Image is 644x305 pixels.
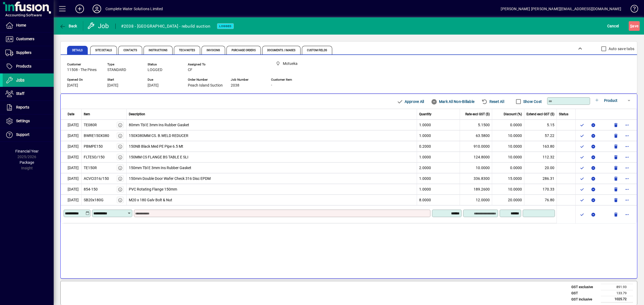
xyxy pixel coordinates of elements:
td: 150X080MM CS. B.WELD REDUCER [127,130,417,141]
td: [DATE] [61,141,82,152]
td: GST exclusive [569,284,601,290]
td: [DATE] [61,162,82,173]
a: Home [3,19,54,32]
span: [DATE] [148,83,159,88]
a: Support [3,128,54,142]
div: [PERSON_NAME] [PERSON_NAME][EMAIL_ADDRESS][DOMAIN_NAME] [501,5,621,13]
span: Rate excl GST ($) [465,112,490,117]
span: Reset All [481,97,504,106]
span: Description [129,112,145,117]
div: #2038 - [GEOGRAPHIC_DATA] - rebuild suction [121,22,211,31]
span: Item [84,112,90,117]
div: SB20x180G [84,197,104,203]
button: Profile [88,4,105,14]
td: 12.0000 [460,195,492,205]
td: 63.5800 [460,130,492,141]
div: 854-150 [84,187,98,192]
div: TE150R [84,165,97,171]
button: More options [623,196,631,204]
a: Suppliers [3,46,54,59]
span: Due [148,78,180,81]
span: [DATE] [107,83,118,88]
span: Discount (%) [504,112,522,117]
span: Peach Island Suction [188,83,223,88]
a: Settings [3,114,54,128]
button: More options [623,121,631,129]
a: Reports [3,101,54,114]
td: GST inclusive [569,296,601,303]
span: Start [107,78,140,81]
td: M20 x 180 Galv Bolt & Nut [127,195,417,205]
span: Reports [16,105,29,109]
td: 8.0000 [417,195,460,205]
a: Staff [3,87,54,101]
span: Type [107,63,140,66]
span: Staff [16,91,24,96]
td: 20.00 [524,162,557,173]
span: 11508 - The Pines [67,68,97,72]
button: More options [623,142,631,151]
button: Reset All [479,97,506,106]
td: 10.0000 [492,130,524,141]
div: Job [87,22,110,30]
span: ave [630,22,638,30]
span: Job Number [231,78,263,81]
span: Support [16,132,30,137]
div: ACVCI316/150 [84,176,109,181]
td: 10.0000 [492,141,524,152]
td: 76.80 [524,195,557,205]
span: Opened On [67,78,99,81]
div: Complete Water Solutions Limited [105,5,163,13]
td: 15.0000 [492,173,524,184]
td: 5.15 [524,120,557,130]
span: Back [59,24,77,28]
td: 2.0000 [417,162,460,173]
button: Approve All [394,97,426,106]
td: 20.0000 [492,195,524,205]
span: STANDARD [107,68,126,72]
td: 80mm Tbl E 3mm Ins Rubber Gasket [127,120,417,130]
button: More options [623,153,631,161]
button: More options [623,210,631,219]
td: 1.0000 [417,120,460,130]
div: FLTESO/150 [84,154,105,160]
td: 0.0000 [492,162,524,173]
td: 336.8300 [460,173,492,184]
a: Knowledge Base [627,1,637,18]
td: 910.0000 [460,141,492,152]
td: [DATE] [61,130,82,141]
span: Customers [16,37,34,41]
button: More options [623,185,631,194]
span: Financial Year [15,149,39,153]
span: Products [16,64,31,68]
td: GST [569,290,601,296]
span: LOGGED [219,24,232,28]
td: 1.0000 [417,130,460,141]
span: Status [148,63,180,66]
span: 2038 [231,83,239,88]
span: S [630,24,632,28]
td: 10.0000 [492,152,524,162]
td: 170.33 [524,184,557,195]
td: 10.0000 [460,162,492,173]
button: Add [71,4,88,14]
td: 1.0000 [417,152,460,162]
div: TE080R [84,122,97,128]
span: Documents / Images [267,49,296,52]
span: Mark All Non-Billable [431,97,474,106]
span: Settings [16,119,30,123]
span: [DATE] [67,83,78,88]
button: Mark All Non-Billable [429,97,477,106]
label: Auto save tabs [608,46,635,51]
span: Assigned To [188,63,220,66]
td: 286.31 [524,173,557,184]
button: Save [629,21,640,31]
td: 1025.72 [601,296,633,303]
button: Back [58,21,79,31]
span: Extend excl GST ($) [526,112,554,117]
span: Contacts [123,49,137,52]
span: Jobs [16,78,24,82]
app-page-header-button: Back [54,21,83,31]
td: [DATE] [61,152,82,162]
td: [DATE] [61,173,82,184]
